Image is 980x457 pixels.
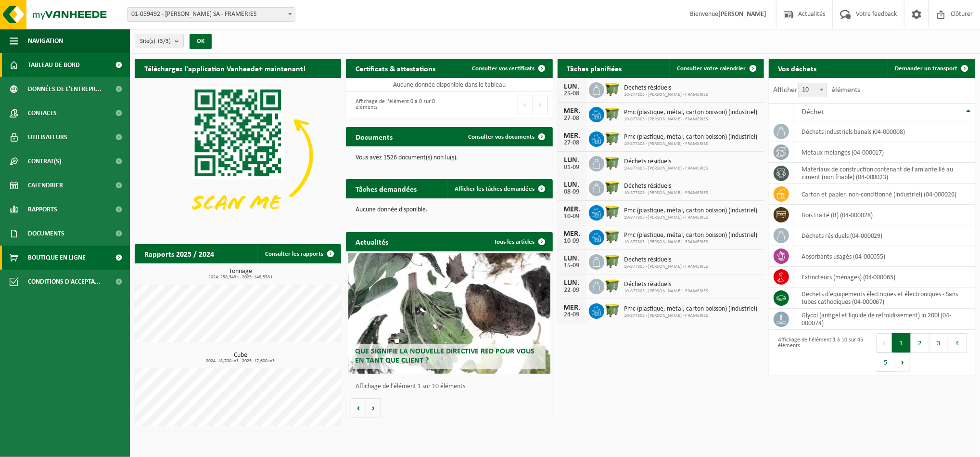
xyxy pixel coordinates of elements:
[356,155,543,161] p: Vous avez 1526 document(s) non lu(s).
[351,94,445,115] div: Affichage de l'élément 0 à 0 sur 0 éléments
[911,333,929,353] button: 2
[28,29,63,53] span: Navigation
[799,83,827,97] span: 10
[562,255,582,262] div: LUN.
[28,149,61,173] span: Contrat(s)
[562,206,582,213] div: MER.
[624,166,709,171] span: 10-877803 - [PERSON_NAME] - FRAMERIES
[346,127,402,146] h2: Documents
[562,238,582,245] div: 10-09
[28,101,57,125] span: Contacts
[28,222,64,246] span: Documents
[769,59,827,78] h2: Vos déchets
[140,275,341,280] span: 2024: 258,343 t - 2025: 146,558 t
[562,164,582,171] div: 01-09
[28,125,67,149] span: Utilisateurs
[798,83,827,97] span: 10
[562,132,582,140] div: MER.
[346,59,445,78] h2: Certificats & attestations
[562,115,582,122] div: 27-08
[356,348,535,365] span: Que signifie la nouvelle directive RED pour vous en tant que client ?
[624,183,709,190] span: Déchets résiduels
[518,95,533,114] button: Previous
[802,108,824,116] span: Déchet
[562,181,582,189] div: LUN.
[472,65,535,72] span: Consulter vos certificats
[562,83,582,91] div: LUN.
[604,204,621,220] img: WB-1100-HPE-GN-50
[140,268,341,280] h3: Tonnage
[351,398,366,418] button: Vorige
[677,65,746,72] span: Consulter votre calendrier
[929,333,948,353] button: 3
[794,267,975,287] td: extincteurs (ménages) (04-000065)
[28,173,63,197] span: Calendrier
[604,155,621,171] img: WB-1100-HPE-GN-50
[794,163,975,184] td: matériaux de construction contenant de l'amiante lié au ciment (non friable) (04-000023)
[774,332,867,373] div: Affichage de l'élément 1 à 10 sur 45 éléments
[624,288,709,294] span: 10-877803 - [PERSON_NAME] - FRAMERIES
[346,232,398,251] h2: Actualités
[877,333,892,353] button: Previous
[624,264,709,270] span: 10-877803 - [PERSON_NAME] - FRAMERIES
[140,352,341,364] h3: Cube
[604,302,621,318] img: WB-1100-HPE-GN-50
[624,92,709,98] span: 10-877803 - [PERSON_NAME] - FRAMERIES
[562,279,582,287] div: LUN.
[455,186,535,192] span: Afficher les tâches demandées
[877,353,895,372] button: 5
[469,134,535,140] span: Consulter vos documents
[562,230,582,238] div: MER.
[624,84,709,92] span: Déchets résiduels
[28,77,102,101] span: Données de l'entrepr...
[794,246,975,267] td: absorbants usagés (04-000055)
[487,232,552,251] a: Tous les articles
[604,130,621,146] img: WB-1100-HPE-GN-50
[562,189,582,196] div: 08-09
[624,239,758,245] span: 10-877803 - [PERSON_NAME] - FRAMERIES
[624,281,709,288] span: Déchets résiduels
[624,215,758,221] span: 10-877803 - [PERSON_NAME] - FRAMERIES
[562,213,582,220] div: 10-09
[140,359,341,364] span: 2024: 18,700 m3 - 2025: 17,600 m3
[348,253,551,374] a: Que signifie la nouvelle directive RED pour vous en tant que client ?
[562,304,582,312] div: MER.
[28,270,101,294] span: Conditions d'accepta...
[356,383,547,390] p: Affichage de l'élément 1 sur 10 éléments
[28,197,57,222] span: Rapports
[465,59,552,78] a: Consulter vos certificats
[533,95,548,114] button: Next
[624,305,758,313] span: Pmc (plastique, métal, carton boisson) (industriel)
[774,86,861,94] label: Afficher éléments
[624,141,758,147] span: 10-877803 - [PERSON_NAME] - FRAMERIES
[887,59,974,78] a: Demander un transport
[356,207,543,213] p: Aucune donnée disponible.
[604,81,621,97] img: WB-1100-HPE-GN-50
[447,179,552,198] a: Afficher les tâches demandées
[794,225,975,246] td: déchets résiduels (04-000029)
[794,309,975,330] td: glycol (antigel et liquide de refroidissement) in 200l (04-000074)
[366,398,381,418] button: Volgende
[604,277,621,294] img: WB-1100-HPE-GN-50
[562,91,582,97] div: 25-08
[127,8,295,21] span: 01-059492 - LEBRUN - NIMY SA - FRAMERIES
[604,253,621,269] img: WB-1100-HPE-GN-50
[895,65,957,72] span: Demander un transport
[127,7,295,22] span: 01-059492 - LEBRUN - NIMY SA - FRAMERIES
[892,333,911,353] button: 1
[604,105,621,122] img: WB-1100-HPE-GN-50
[257,244,340,263] a: Consulter les rapports
[562,107,582,115] div: MER.
[346,78,552,91] td: Aucune donnée disponible dans le tableau
[461,127,552,146] a: Consulter vos documents
[624,117,758,122] span: 10-877803 - [PERSON_NAME] - FRAMERIES
[562,157,582,164] div: LUN.
[28,53,80,77] span: Tableau de bord
[558,59,632,78] h2: Tâches planifiées
[135,78,341,233] img: Download de VHEPlus App
[948,333,967,353] button: 4
[624,232,758,239] span: Pmc (plastique, métal, carton boisson) (industriel)
[794,142,975,163] td: métaux mélangés (04-000017)
[562,140,582,146] div: 27-08
[794,184,975,205] td: carton et papier, non-conditionné (industriel) (04-000026)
